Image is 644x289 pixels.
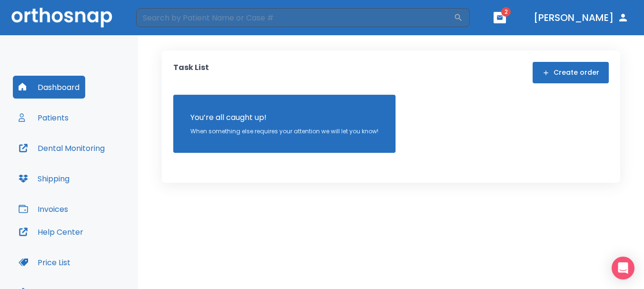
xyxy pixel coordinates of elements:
img: Orthosnap [11,8,112,27]
button: [PERSON_NAME] [530,9,633,26]
button: Invoices [13,198,74,220]
p: When something else requires your attention we will let you know! [190,127,378,136]
button: Price List [13,251,76,274]
input: Search by Patient Name or Case # [136,8,454,27]
button: Create order [533,62,609,83]
button: Help Center [13,220,89,243]
button: Dental Monitoring [13,137,110,159]
p: You’re all caught up! [190,112,378,123]
p: Task List [173,62,209,83]
button: Dashboard [13,76,85,99]
span: 2 [501,7,511,17]
div: Open Intercom Messenger [612,257,634,279]
button: Shipping [13,167,75,190]
button: Patients [13,106,74,129]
